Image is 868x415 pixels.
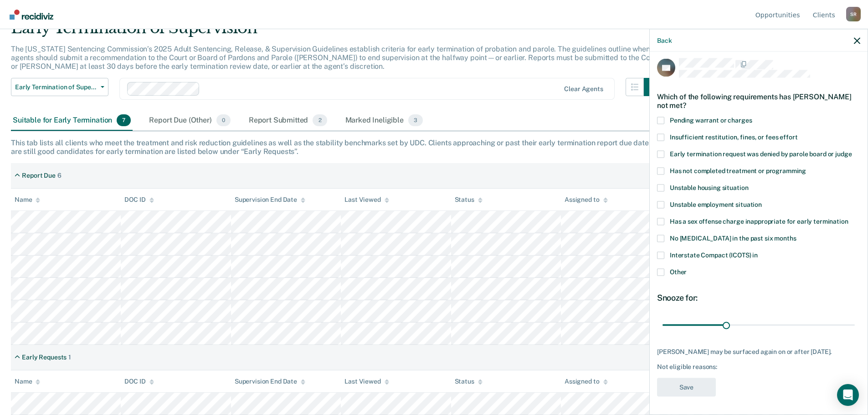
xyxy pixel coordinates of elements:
[124,196,154,204] div: DOC ID
[670,184,748,191] span: Unstable housing situation
[147,111,232,131] div: Report Due (Other)
[565,378,607,385] div: Assigned to
[657,348,860,355] div: [PERSON_NAME] may be surfaced again on or after [DATE].
[344,378,389,385] div: Last Viewed
[565,196,607,204] div: Assigned to
[670,167,806,174] span: Has not completed treatment or programming
[670,133,797,140] span: Insufficient restitution, fines, or fees effort
[22,172,56,179] div: Report Due
[313,114,327,126] span: 2
[344,111,425,131] div: Marked Ineligible
[235,378,305,385] div: Supervision End Date
[11,19,662,45] div: Early Termination of Supervision
[408,114,423,126] span: 3
[455,378,483,385] div: Status
[22,354,67,361] div: Early Requests
[11,45,659,71] p: The [US_STATE] Sentencing Commission’s 2025 Adult Sentencing, Release, & Supervision Guidelines e...
[15,378,40,385] div: Name
[670,251,758,258] span: Interstate Compact (ICOTS) in
[837,384,859,406] div: Open Intercom Messenger
[846,7,861,21] button: Profile dropdown button
[216,114,231,126] span: 0
[247,111,329,131] div: Report Submitted
[57,172,62,179] div: 6
[670,150,852,157] span: Early termination request was denied by parole board or judge
[117,114,131,126] span: 7
[564,85,603,93] div: Clear agents
[11,111,133,131] div: Suitable for Early Termination
[846,7,861,21] div: S R
[670,268,687,275] span: Other
[11,138,857,156] div: This tab lists all clients who meet the treatment and risk reduction guidelines as well as the st...
[124,378,154,385] div: DOC ID
[657,85,860,117] div: Which of the following requirements has [PERSON_NAME] not met?
[657,36,672,44] button: Back
[455,196,483,204] div: Status
[68,354,71,361] div: 1
[670,234,796,241] span: No [MEDICAL_DATA] in the past six months
[15,196,40,204] div: Name
[657,378,716,396] button: Save
[657,292,860,302] div: Snooze for:
[344,196,389,204] div: Last Viewed
[670,116,752,123] span: Pending warrant or charges
[235,196,305,204] div: Supervision End Date
[670,200,762,208] span: Unstable employment situation
[15,83,97,91] span: Early Termination of Supervision
[10,10,53,20] img: Recidiviz
[657,363,860,371] div: Not eligible reasons:
[670,217,848,225] span: Has a sex offense charge inappropriate for early termination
